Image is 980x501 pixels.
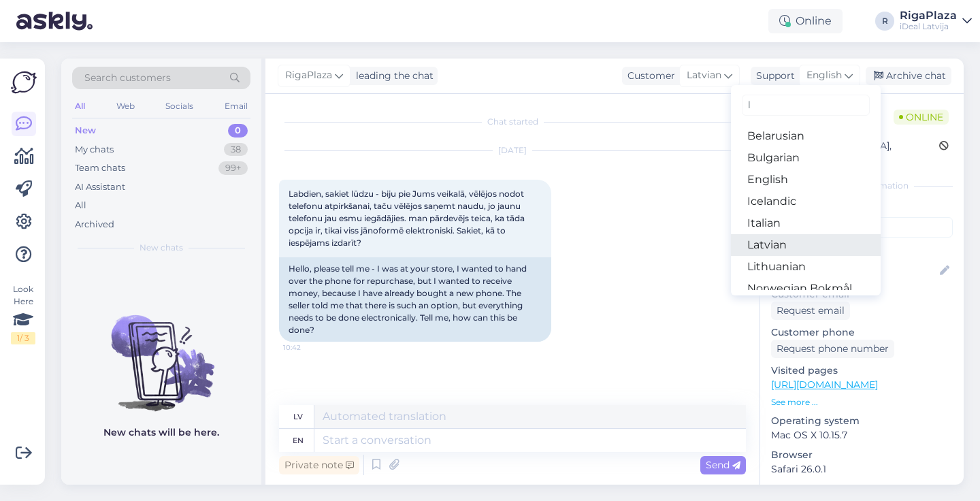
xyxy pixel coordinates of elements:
div: Team chats [75,161,125,175]
div: Request email [771,302,850,320]
div: R [875,12,894,31]
div: Private note [279,456,359,474]
div: Archive chat [866,67,951,85]
p: Operating system [771,414,953,428]
div: RigaPlaza [900,10,957,21]
span: Labdien, sakiet lūdzu - biju pie Jums veikalā, vēlējos nodot telefonu atpirkšanai, taču vēlējos s... [289,189,527,248]
input: Type to filter... [742,95,870,116]
span: English [806,68,842,83]
div: Hello, please tell me - I was at your store, I wanted to hand over the phone for repurchase, but ... [279,257,551,342]
div: Customer [622,69,675,83]
span: RigaPlaza [285,68,332,83]
a: English [731,169,881,191]
p: New chats will be here. [103,425,219,440]
span: Send [706,459,740,471]
span: Online [894,110,949,125]
div: 38 [224,143,248,157]
span: Search customers [84,71,171,85]
div: New [75,124,96,138]
p: Mac OS X 10.15.7 [771,428,953,442]
div: All [72,97,88,115]
div: en [293,429,304,452]
div: iDeal Latvija [900,21,957,32]
a: Belarusian [731,125,881,147]
div: Email [222,97,250,115]
img: Askly Logo [11,69,37,95]
div: Look Here [11,283,35,344]
a: [URL][DOMAIN_NAME] [771,378,878,391]
div: Online [768,9,843,33]
div: leading the chat [350,69,434,83]
div: [DATE] [279,144,746,157]
div: 0 [228,124,248,138]
a: Latvian [731,234,881,256]
span: 10:42 [283,342,334,353]
a: Lithuanian [731,256,881,278]
a: Italian [731,212,881,234]
p: Browser [771,448,953,462]
span: Latvian [687,68,721,83]
div: Request phone number [771,340,894,358]
p: Customer phone [771,325,953,340]
div: lv [293,405,303,428]
img: No chats [61,291,261,413]
div: AI Assistant [75,180,125,194]
a: Bulgarian [731,147,881,169]
p: See more ... [771,396,953,408]
span: New chats [140,242,183,254]
div: My chats [75,143,114,157]
p: Safari 26.0.1 [771,462,953,476]
div: Archived [75,218,114,231]
div: Socials [163,97,196,115]
a: Icelandic [731,191,881,212]
div: Support [751,69,795,83]
div: 99+ [218,161,248,175]
div: Chat started [279,116,746,128]
a: Norwegian Bokmål [731,278,881,300]
p: Visited pages [771,363,953,378]
div: All [75,199,86,212]
div: Web [114,97,137,115]
a: RigaPlazaiDeal Latvija [900,10,972,32]
div: 1 / 3 [11,332,35,344]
